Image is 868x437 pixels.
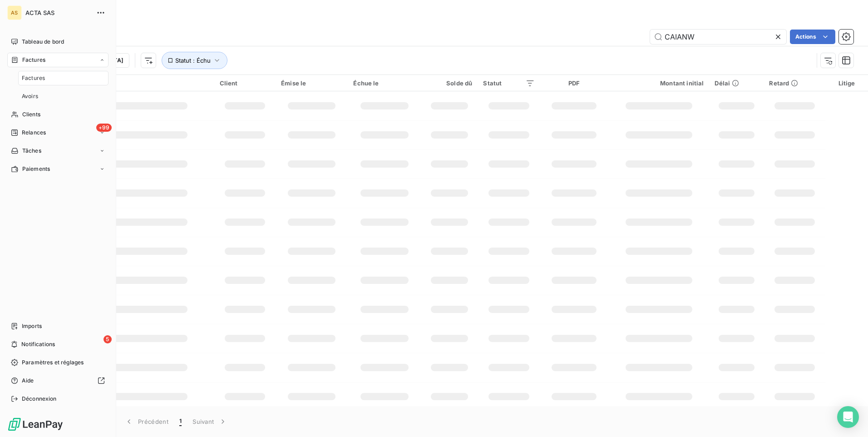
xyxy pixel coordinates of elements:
span: Clients [22,110,40,119]
span: Tableau de bord [22,38,64,46]
span: Paramètres et réglages [22,358,84,367]
div: Émise le [281,79,342,87]
button: Actions [790,30,835,44]
div: Montant initial [614,79,704,87]
img: Logo LeanPay [7,417,64,432]
span: Paiements [22,165,50,173]
span: ACTA SAS [25,9,91,16]
span: Imports [22,322,42,330]
div: Retard [769,79,820,87]
div: Échue le [353,79,415,87]
button: Statut : Échu [162,52,227,69]
input: Rechercher [650,30,786,44]
button: 1 [174,412,187,431]
span: Relances [22,129,46,137]
span: +99 [96,124,112,132]
span: 1 [179,417,182,426]
div: Statut [483,79,534,87]
div: Open Intercom Messenger [837,406,859,428]
span: Statut : Échu [175,57,211,64]
span: 5 [104,335,112,343]
span: Factures [22,74,45,82]
div: Litige [831,79,863,87]
span: Déconnexion [22,395,57,403]
span: Factures [22,56,45,64]
a: Aide [7,373,108,388]
div: PDF [546,79,603,87]
span: Notifications [21,340,55,348]
span: Tâches [22,147,41,155]
div: Solde dû [426,79,472,87]
span: Avoirs [22,92,38,100]
button: Précédent [119,412,174,431]
div: Client [220,79,271,87]
button: Suivant [187,412,233,431]
span: Aide [22,377,34,385]
div: AS [7,5,22,20]
div: Délai [715,79,758,87]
